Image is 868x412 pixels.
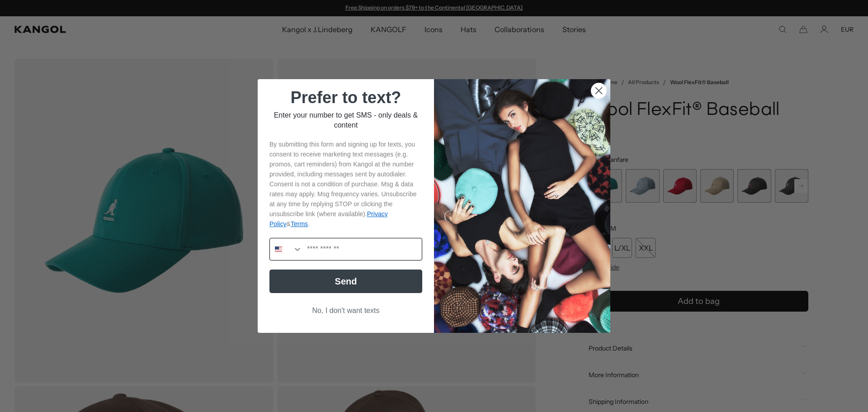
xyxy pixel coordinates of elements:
img: 32d93059-7686-46ce-88e0-f8be1b64b1a2.jpeg [434,79,610,333]
a: Terms [291,220,308,227]
span: Enter your number to get SMS - only deals & content [274,111,418,129]
button: Send [269,270,422,293]
p: By submitting this form and signing up for texts, you consent to receive marketing text messages ... [269,139,422,229]
img: United States [275,246,282,253]
span: Prefer to text? [291,88,401,107]
button: Close dialog [591,83,607,99]
button: No, I don't want texts [269,302,422,319]
input: Phone Number [302,238,422,260]
button: Search Countries [270,238,302,260]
